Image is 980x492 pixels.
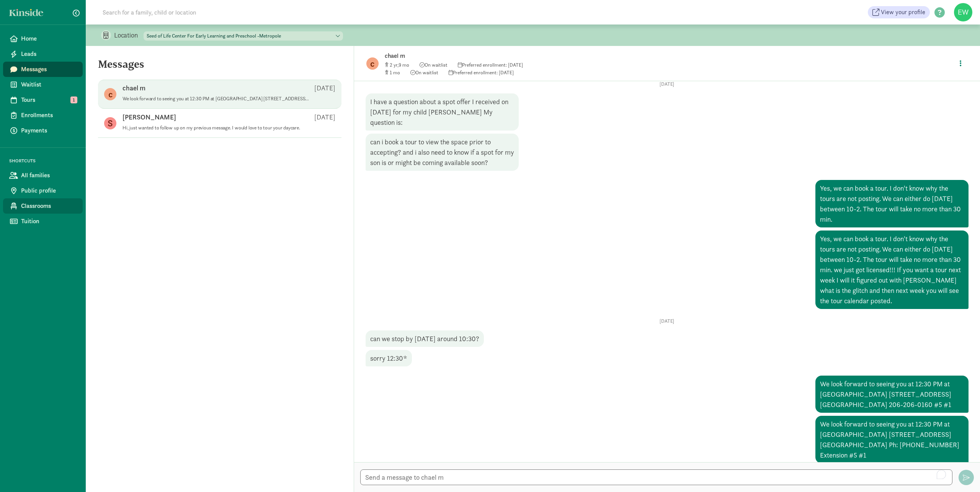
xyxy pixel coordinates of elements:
a: Tours 1 [3,92,83,108]
p: [DATE] [314,113,335,122]
figure: c [366,57,379,70]
span: Home [21,34,77,43]
a: Tuition [3,214,83,229]
span: View your profile [881,8,925,17]
figure: S [104,117,116,129]
figure: c [104,88,116,100]
div: Yes, we can book a tour. I don't know why the tours are not posting. We can either do [DATE] betw... [815,230,969,309]
span: Enrollments [21,111,77,120]
div: We look forward to seeing you at 12:30 PM at [GEOGRAPHIC_DATA] [STREET_ADDRESS] [GEOGRAPHIC_DATA]... [815,416,969,463]
p: [PERSON_NAME] [122,113,176,122]
textarea: To enrich screen reader interactions, please activate Accessibility in Grammarly extension settings [360,469,952,485]
a: View your profile [868,6,930,18]
span: Tuition [21,217,77,226]
p: [DATE] [366,318,969,324]
a: Home [3,31,83,46]
div: can we stop by [DATE] around 10:30? [366,330,484,347]
a: Leads [3,46,83,62]
span: Preferred enrollment: [DATE] [449,69,514,76]
span: Payments [21,126,77,135]
span: Tours [21,95,77,105]
span: 2 [390,62,399,68]
span: Messages [21,65,77,74]
a: Public profile [3,183,83,198]
p: We look forward to seeing you at 12:30 PM at [GEOGRAPHIC_DATA] [STREET_ADDRESS] [GEOGRAPHIC_DATA]... [122,96,310,102]
div: We look forward to seeing you at 12:30 PM at [GEOGRAPHIC_DATA] [STREET_ADDRESS] [GEOGRAPHIC_DATA]... [815,376,969,413]
a: Messages [3,62,83,77]
p: chael m [385,51,626,61]
div: Yes, we can book a tour. I don't know why the tours are not posting. We can either do [DATE] betw... [815,180,969,227]
span: On waitlist [420,62,448,68]
p: Location [114,31,144,40]
div: can i book a tour to view the space prior to accepting? and i also need to know if a spot for my ... [366,134,519,171]
span: Public profile [21,186,77,195]
span: Waitlist [21,80,77,89]
div: I have a question about a spot offer I received on [DATE] for my child [PERSON_NAME] My question is: [366,93,519,131]
p: Hi, just wanted to follow up on my previous message. I would love to tour your daycare. [122,125,310,131]
a: Classrooms [3,198,83,214]
a: All families [3,168,83,183]
input: Search for a family, child or location [98,5,313,20]
p: chael m [122,83,145,93]
span: Preferred enrollment: [DATE] [458,62,523,68]
a: Waitlist [3,77,83,92]
p: [DATE] [314,83,335,93]
span: 1 [390,69,400,76]
a: Enrollments [3,108,83,123]
span: All families [21,171,77,180]
h5: Messages [86,58,300,77]
span: Classrooms [21,201,77,211]
a: Payments [3,123,83,138]
span: On waitlist [410,69,438,76]
span: Leads [21,49,77,59]
span: 1 [70,96,77,103]
div: sorry 12:30* [366,350,412,366]
p: [DATE] [366,81,969,87]
span: 9 [399,62,409,68]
